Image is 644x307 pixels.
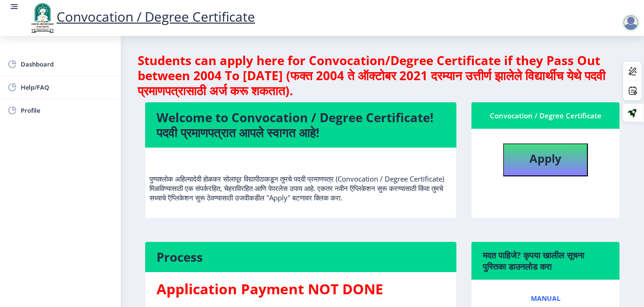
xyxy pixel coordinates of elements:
b: Apply [529,150,561,166]
button: Apply [503,143,588,176]
span: Manual [531,295,561,302]
a: Convocation / Degree Certificate [28,8,255,25]
img: logo [28,2,57,34]
span: Profile [21,105,113,116]
h4: Process [157,249,445,265]
h6: मदत पाहिजे? कृपया खालील सूचना पुस्तिका डाउनलोड करा [483,249,608,272]
h4: Students can apply here for Convocation/Degree Certificate if they Pass Out between 2004 To [DATE... [138,53,627,98]
span: Dashboard [21,58,113,70]
p: पुण्यश्लोक अहिल्यादेवी होळकर सोलापूर विद्यापीठाकडून तुमचे पदवी प्रमाणपत्र (Convocation / Degree C... [149,155,452,202]
h3: Application Payment NOT DONE [157,280,445,299]
span: Help/FAQ [21,82,113,93]
h4: Welcome to Convocation / Degree Certificate! पदवी प्रमाणपत्रात आपले स्वागत आहे! [157,110,445,140]
div: Convocation / Degree Certificate [483,110,608,121]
